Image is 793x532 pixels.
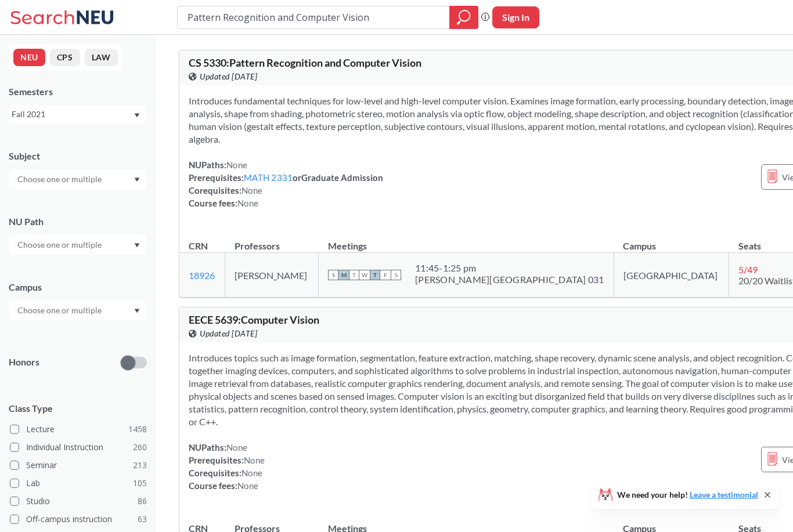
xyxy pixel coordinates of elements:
[415,262,604,274] div: 11:45 - 1:25 pm
[237,480,258,491] span: None
[134,243,140,248] svg: Dropdown arrow
[9,356,39,369] p: Honors
[9,235,147,255] div: Dropdown arrow
[50,49,80,66] button: CPS
[138,495,147,508] span: 86
[614,228,729,253] th: Campus
[138,513,147,526] span: 63
[12,303,109,317] input: Choose one or multiple
[9,281,147,294] div: Campus
[9,105,147,124] div: Fall 2021Dropdown arrow
[10,458,147,473] label: Seminar
[189,240,208,252] div: CRN
[133,441,147,454] span: 260
[328,270,338,280] span: S
[244,172,293,183] a: MATH 2331
[134,113,140,118] svg: Dropdown arrow
[9,215,147,228] div: NU Path
[226,160,247,170] span: None
[457,9,471,26] svg: magnifying glass
[319,228,614,253] th: Meetings
[133,477,147,490] span: 105
[12,172,109,186] input: Choose one or multiple
[12,108,133,121] div: Fall 2021
[415,274,604,285] div: [PERSON_NAME][GEOGRAPHIC_DATA] 031
[10,494,147,509] label: Studio
[225,228,319,253] th: Professors
[133,459,147,472] span: 213
[9,85,147,98] div: Semesters
[13,49,45,66] button: NEU
[9,402,147,415] span: Class Type
[380,270,391,280] span: F
[189,270,215,281] a: 18926
[134,309,140,313] svg: Dropdown arrow
[10,512,147,527] label: Off-campus instruction
[189,158,383,209] div: NUPaths: Prerequisites: or Graduate Admission Corequisites: Course fees:
[189,56,421,69] span: CS 5330 : Pattern Recognition and Computer Vision
[10,476,147,491] label: Lab
[244,455,265,465] span: None
[226,442,247,453] span: None
[189,441,265,492] div: NUPaths: Prerequisites: Corequisites: Course fees:
[10,440,147,455] label: Individual Instruction
[492,6,539,28] button: Sign In
[200,327,257,340] span: Updated [DATE]
[338,270,349,280] span: M
[225,253,319,298] td: [PERSON_NAME]
[85,49,118,66] button: LAW
[241,185,262,196] span: None
[370,270,380,280] span: T
[134,178,140,182] svg: Dropdown arrow
[614,253,729,298] td: [GEOGRAPHIC_DATA]
[9,301,147,320] div: Dropdown arrow
[359,270,370,280] span: W
[738,264,758,275] span: 5 / 49
[391,270,401,280] span: S
[449,6,478,29] div: magnifying glass
[617,491,758,499] span: We need your help!
[237,198,258,208] span: None
[128,423,147,436] span: 1458
[189,313,319,326] span: EECE 5639 : Computer Vision
[9,150,147,162] div: Subject
[12,238,109,252] input: Choose one or multiple
[690,490,758,500] a: Leave a testimonial
[9,169,147,189] div: Dropdown arrow
[349,270,359,280] span: T
[200,70,257,83] span: Updated [DATE]
[241,468,262,478] span: None
[186,8,441,27] input: Class, professor, course number, "phrase"
[10,422,147,437] label: Lecture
